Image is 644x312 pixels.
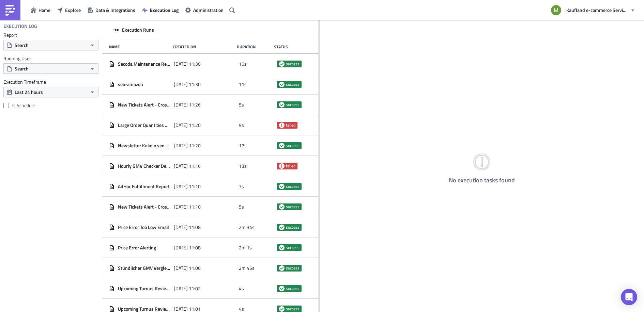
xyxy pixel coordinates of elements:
[118,285,170,292] span: Upcoming Turnus Review - Personengesellschaft 3 Weeks
[239,102,244,108] span: 5s
[274,44,308,49] div: Status
[286,286,300,291] span: success
[279,143,285,148] span: success
[279,82,285,87] span: success
[3,40,98,50] button: Search
[239,61,247,67] span: 16s
[118,306,170,312] span: Upcoming Turnus Review - Personengesellschaft 6 Weeks
[15,42,29,49] span: Search
[182,5,227,15] button: Administration
[122,27,154,33] span: Execution Runs
[3,79,98,85] label: Execution Timeframe
[118,163,170,169] span: Hourly GMV Checker Decrease | Directsales
[239,245,252,251] span: 2m 1s
[279,122,285,128] span: failed
[174,245,201,251] span: [DATE] 11:08
[118,61,170,67] span: Secoda Maintenance Report
[15,88,43,96] span: Last 24 hours
[286,122,295,128] span: failed
[279,265,285,271] span: success
[547,3,639,18] button: Kaufland e-commerce Services GmbH & Co. KG
[286,82,300,87] span: success
[174,265,201,271] span: [DATE] 11:06
[150,6,179,14] span: Execution Log
[239,204,244,210] span: 5s
[174,81,201,87] span: [DATE] 11:30
[174,306,201,312] span: [DATE] 11:01
[174,224,201,230] span: [DATE] 11:08
[239,143,247,149] span: 17s
[237,44,271,49] div: Duration
[118,102,170,108] span: New Tickets Alert - Crossdock
[5,5,16,16] img: PushMetrics
[27,5,54,15] button: Home
[449,177,515,184] h4: No execution tasks found
[3,87,98,97] button: Last 24 hours
[286,61,300,67] span: success
[118,183,170,190] span: AdHoc Fulfillment Report
[286,245,300,250] span: success
[239,122,244,128] span: 9s
[279,204,285,210] span: success
[286,306,300,312] span: success
[566,6,628,14] span: Kaufland e-commerce Services GmbH & Co. KG
[118,204,170,210] span: New Tickets Alert - Crossdock
[286,143,300,148] span: success
[621,289,637,305] div: Open Intercom Messenger
[239,306,244,312] span: 4s
[279,225,285,230] span: success
[109,44,169,49] div: Name
[118,265,170,271] span: Stündlicher GMV Vergleich (copy)
[118,122,170,128] span: Large Order Quantities Alerting ([DATE] Simple Report)
[174,102,201,108] span: [DATE] 11:26
[118,245,156,251] span: Price Error Alerting
[174,183,201,190] span: [DATE] 11:10
[54,5,84,15] button: Explore
[286,163,295,169] span: failed
[139,5,182,15] button: Execution Log
[118,224,169,230] span: Price Error Too Low Email
[3,55,98,62] label: Running User
[279,306,285,312] span: success
[15,65,29,72] span: Search
[84,5,139,15] button: Data & Integrations
[174,122,201,128] span: [DATE] 11:20
[174,204,201,210] span: [DATE] 11:10
[239,183,244,190] span: 7s
[174,143,201,149] span: [DATE] 11:20
[239,285,244,292] span: 4s
[193,6,224,14] span: Administration
[3,63,98,74] button: Search
[286,184,300,189] span: success
[173,44,233,49] div: Created On
[550,4,562,16] img: Avatar
[279,286,285,291] span: success
[286,225,300,230] span: success
[65,6,81,14] span: Explore
[95,6,135,14] span: Data & Integrations
[279,163,285,169] span: failed
[286,102,300,108] span: success
[286,204,300,210] span: success
[3,23,37,29] h4: Execution Log
[174,163,201,169] span: [DATE] 11:16
[3,32,98,38] label: Report
[3,102,98,109] label: Is Schedule
[239,81,247,87] span: 11s
[118,81,143,87] span: seo-amazon
[279,102,285,108] span: success
[279,61,285,67] span: success
[279,245,285,250] span: success
[239,265,255,271] span: 2m 45s
[239,224,255,230] span: 2m 34s
[174,285,201,292] span: [DATE] 11:02
[286,265,300,271] span: success
[239,163,247,169] span: 13s
[279,184,285,189] span: success
[118,143,170,149] span: Newsletter Kukolo sending alert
